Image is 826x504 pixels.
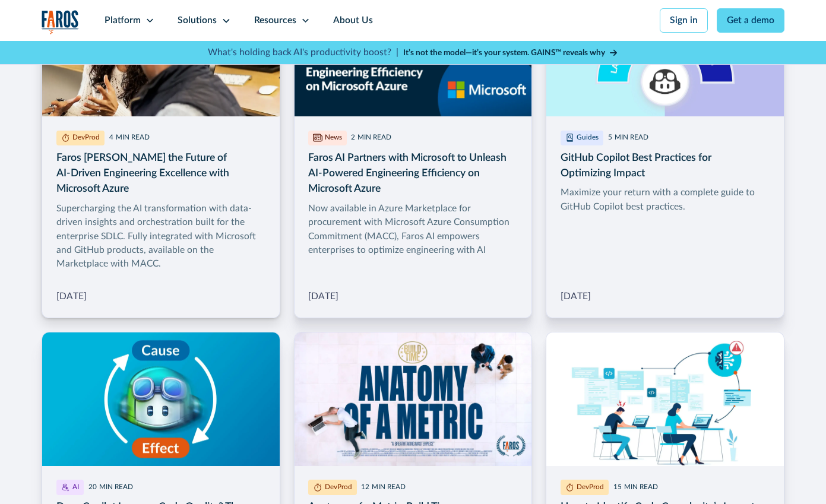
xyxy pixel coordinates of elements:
[561,290,591,303] div: [DATE]
[308,150,517,197] h3: Faros AI Partners with Microsoft to Unleash AI-Powered Engineering Efficiency on Microsoft Azure
[717,8,784,33] a: Get a demo
[615,132,648,143] div: MIN READ
[313,133,322,142] img: News
[325,132,342,143] div: News
[660,8,707,33] a: Sign in
[42,10,79,34] a: home
[72,132,100,143] div: DevProd
[565,133,575,142] img: Guides
[56,290,87,303] div: [DATE]
[403,49,605,57] strong: It’s not the model—it’s your system. GAINS™ reveals why
[351,132,355,143] div: 2
[61,483,71,492] img: AI
[372,482,406,493] div: MIN READ
[313,483,322,492] img: DevProd
[565,483,575,492] img: DevProd
[561,150,770,182] h3: GitHub Copilot Best Practices for Optimizing Impact
[61,133,71,142] img: DevProd
[613,482,622,493] div: 15
[254,14,296,27] div: Resources
[308,290,338,303] div: [DATE]
[361,482,369,493] div: 12
[308,202,517,258] div: Now available in Azure Marketplace for procurement with Microsoft Azure Consumption Commitment (M...
[178,14,217,27] div: Solutions
[561,186,770,214] div: Maximize your return with a complete guide to GitHub Copilot best practices.
[88,482,97,493] div: 20
[403,47,618,59] a: It’s not the model—it’s your system. GAINS™ reveals why
[116,132,150,143] div: MIN READ
[72,482,79,493] div: AI
[56,202,265,271] div: Supercharging the AI transformation with data-driven insights and orchestration built for the ent...
[577,132,599,143] div: Guides
[56,150,265,197] h3: Faros [PERSON_NAME] the Future of AI-Driven Engineering Excellence with Microsoft Azure
[208,46,398,59] p: What's holding back AI's productivity boost? |
[577,482,604,493] div: DevProd
[109,132,113,143] div: 4
[105,14,141,27] div: Platform
[608,132,612,143] div: 5
[99,482,133,493] div: MIN READ
[325,482,352,493] div: DevProd
[624,482,658,493] div: MIN READ
[357,132,391,143] div: MIN READ
[42,10,79,34] img: Logo of the analytics and reporting company Faros.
